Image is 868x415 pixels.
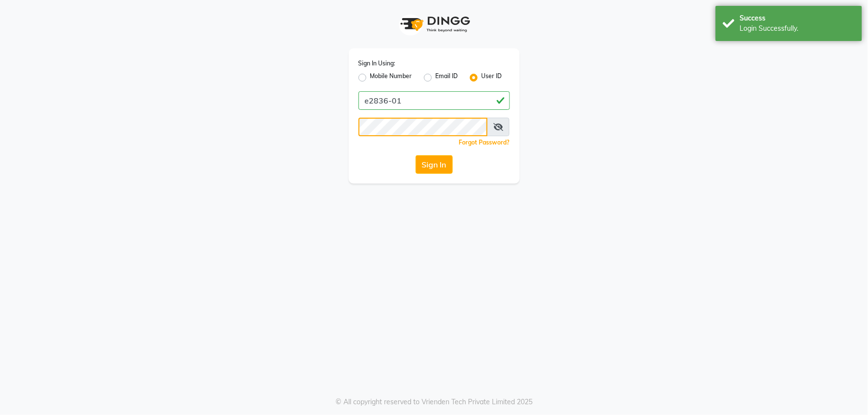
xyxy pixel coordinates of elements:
div: Login Successfully. [740,23,855,34]
label: Mobile Number [370,72,412,83]
img: logo1.svg [395,10,473,39]
label: User ID [482,72,502,83]
input: Username [359,91,510,110]
label: Sign In Using: [359,59,396,68]
a: Forgot Password? [459,139,510,146]
button: Sign In [416,155,453,174]
label: Email ID [436,72,458,83]
div: Success [740,13,855,23]
input: Username [359,118,488,136]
